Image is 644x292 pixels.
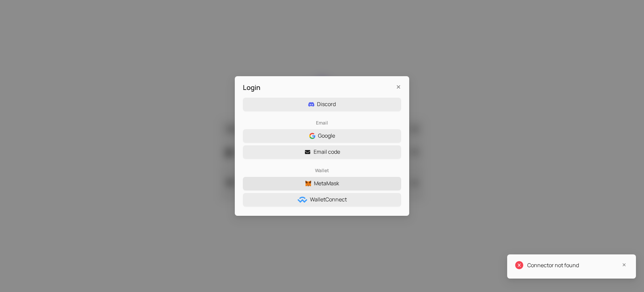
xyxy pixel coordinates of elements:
[318,132,335,140] span: Google
[243,161,401,177] h1: Wallet
[309,133,315,139] img: logo
[243,193,401,206] button: logoWalletConnect
[243,145,401,159] button: Email code
[243,129,401,143] button: logoGoogle
[243,177,401,190] button: logoMetaMask
[243,98,401,111] button: Discord
[515,261,523,269] span: close-circle
[243,114,401,129] h1: Email
[243,83,385,92] div: Login
[527,261,628,269] div: Connector not found
[314,179,339,188] span: MetaMask
[310,195,347,204] span: WalletConnect
[298,197,307,203] img: logo
[305,181,311,187] img: logo
[393,82,404,92] button: Close
[317,100,336,108] span: Discord
[314,148,340,156] span: Email code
